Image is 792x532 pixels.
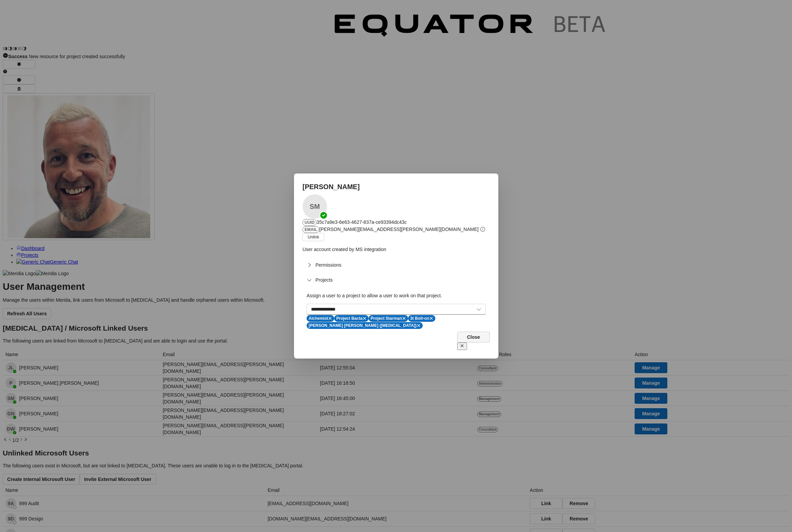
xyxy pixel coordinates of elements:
div: UUID [302,219,316,226]
span: Stephen Mcbride [302,194,327,219]
div: 3t Bolt-on [408,315,435,322]
button: Projects [302,272,490,287]
div: available [320,212,327,219]
div: Alchemist [307,315,334,322]
button: Permissions [302,257,490,272]
p: Assign a user to a project to allow a user to work on that project. [307,292,486,299]
div: [PERSON_NAME] [PERSON_NAME] ([MEDICAL_DATA]) [307,322,423,329]
button: information [478,225,486,233]
h2: [PERSON_NAME] [302,182,490,192]
label: [PERSON_NAME][EMAIL_ADDRESS][PERSON_NAME][DOMAIN_NAME] [319,227,479,232]
button: Unlink [302,233,324,241]
button: Close [457,332,490,343]
div: Project Starman [369,315,408,322]
span: 35c7a9e3-6e63-4627-837a-ce93394dc43c [316,219,407,225]
div: EMAIL [302,226,319,233]
span: SM [302,194,327,219]
div: Project Bacta [334,315,369,322]
p: User account created by MS integration [302,246,490,253]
